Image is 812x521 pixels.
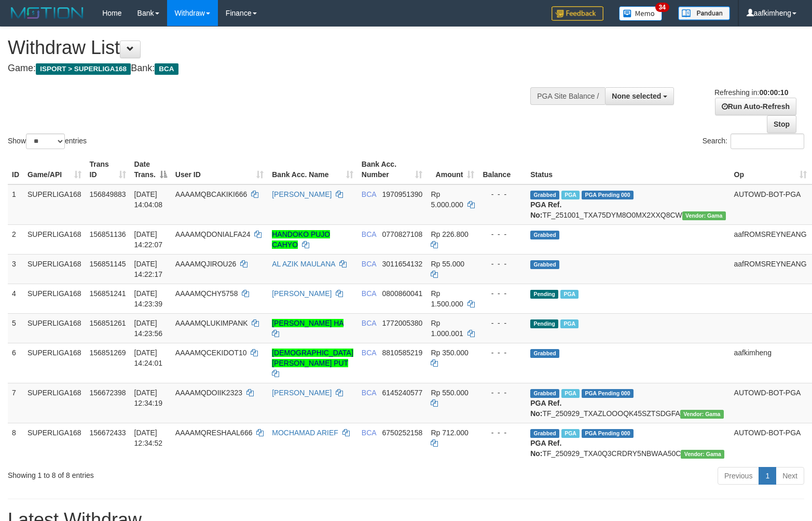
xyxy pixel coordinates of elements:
td: TF_250929_TXAZLOOOQK45SZTSDGFA [526,383,730,423]
th: User ID: activate to sort column ascending [171,155,268,184]
div: PGA Site Balance / [530,87,605,105]
span: PGA Pending [582,191,634,199]
span: Marked by aafsoycanthlai [560,290,579,299]
span: Pending [530,290,558,299]
span: BCA [362,349,376,357]
a: Previous [718,467,759,485]
div: - - - [483,189,522,199]
span: 156849883 [90,190,126,198]
a: AL AZIK MAULANA [272,260,335,268]
span: [DATE] 14:22:17 [134,260,163,278]
b: PGA Ref. No: [530,439,561,458]
span: AAAAMQDOIIK2323 [175,389,242,397]
strong: 00:00:10 [759,88,788,97]
span: Grabbed [530,349,559,358]
span: BCA [155,63,178,75]
span: Copy 0770827108 to clipboard [382,230,423,238]
td: 8 [8,423,23,463]
span: Pending [530,319,558,328]
td: TF_251001_TXA75DYM8O0MX2XXQ8CW [526,184,730,225]
td: 2 [8,224,23,254]
td: SUPERLIGA168 [23,284,86,313]
div: - - - [483,428,522,438]
h1: Withdraw List [8,37,531,58]
th: Op: activate to sort column ascending [730,155,811,184]
span: [DATE] 14:22:07 [134,230,163,249]
a: MOCHAMAD ARIEF [272,429,338,437]
div: Showing 1 to 8 of 8 entries [8,466,331,480]
a: HANDOKO PUJO CAHYO [272,230,330,249]
span: 156851241 [90,289,126,298]
td: 4 [8,284,23,313]
b: PGA Ref. No: [530,201,561,219]
td: aafkimheng [730,343,811,383]
span: Marked by aafsoycanthlai [561,389,580,398]
span: Vendor URL: https://trx31.1velocity.biz [682,211,726,220]
span: Grabbed [530,429,559,438]
span: PGA Pending [582,389,634,398]
span: BCA [362,429,376,437]
span: ISPORT > SUPERLIGA168 [36,63,131,75]
span: 156851261 [90,319,126,327]
span: Copy 0800860041 to clipboard [382,289,423,298]
td: AUTOWD-BOT-PGA [730,184,811,225]
span: [DATE] 14:23:39 [134,289,163,308]
span: AAAAMQBCAKIKI666 [175,190,247,198]
select: Showentries [26,133,65,149]
span: BCA [362,260,376,268]
div: - - - [483,348,522,358]
span: 156851145 [90,260,126,268]
div: - - - [483,288,522,299]
th: Date Trans.: activate to sort column descending [130,155,171,184]
span: Rp 1.000.001 [431,319,463,338]
th: Bank Acc. Name: activate to sort column ascending [268,155,357,184]
th: Status [526,155,730,184]
th: Bank Acc. Number: activate to sort column ascending [357,155,427,184]
a: [PERSON_NAME] [272,190,332,198]
a: Run Auto-Refresh [715,98,796,115]
span: Rp 55.000 [431,260,464,268]
label: Show entries [8,133,87,149]
a: 1 [759,467,776,485]
span: [DATE] 12:34:52 [134,429,163,447]
td: 1 [8,184,23,225]
span: [DATE] 14:23:56 [134,319,163,338]
div: - - - [483,318,522,328]
span: AAAAMQDONIALFA24 [175,230,251,238]
td: 7 [8,383,23,423]
span: Marked by aafsoycanthlai [560,319,579,328]
a: Stop [767,115,796,133]
td: SUPERLIGA168 [23,343,86,383]
span: Copy 6750252158 to clipboard [382,429,423,437]
span: AAAAMQCEKIDOT10 [175,349,247,357]
th: Trans ID: activate to sort column ascending [86,155,130,184]
span: AAAAMQJIROU26 [175,260,236,268]
span: 156851269 [90,349,126,357]
td: SUPERLIGA168 [23,383,86,423]
button: None selected [605,87,674,105]
span: 156851136 [90,230,126,238]
a: [PERSON_NAME] [272,289,332,298]
span: AAAAMQRESHAAL666 [175,429,253,437]
a: [PERSON_NAME] HA [272,319,343,327]
span: Copy 6145240577 to clipboard [382,389,423,397]
td: SUPERLIGA168 [23,224,86,254]
input: Search: [731,133,804,149]
span: [DATE] 14:04:08 [134,190,163,209]
span: Grabbed [530,191,559,199]
span: Rp 226.800 [431,230,468,238]
span: 156672433 [90,429,126,437]
span: Rp 1.500.000 [431,289,463,308]
span: Refreshing in: [714,88,788,97]
td: SUPERLIGA168 [23,423,86,463]
span: Grabbed [530,260,559,269]
span: Marked by aafsoycanthlai [561,191,580,199]
th: Amount: activate to sort column ascending [426,155,478,184]
td: aafROMSREYNEANG [730,254,811,284]
span: BCA [362,389,376,397]
a: [PERSON_NAME] [272,389,332,397]
div: - - - [483,229,522,239]
span: PGA Pending [582,429,634,438]
td: TF_250929_TXA0Q3CRDRY5NBWAA50C [526,423,730,463]
span: Rp 712.000 [431,429,468,437]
